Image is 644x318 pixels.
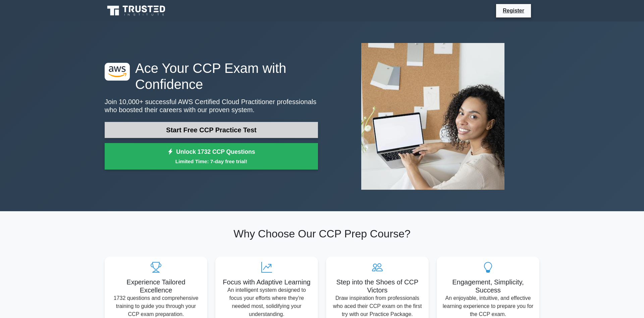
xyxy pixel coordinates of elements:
a: Unlock 1732 CCP QuestionsLimited Time: 7-day free trial! [105,143,318,170]
small: Limited Time: 7-day free trial! [113,157,310,165]
a: Start Free CCP Practice Test [105,122,318,138]
h1: Ace Your CCP Exam with Confidence [105,60,318,92]
h5: Focus with Adaptive Learning [221,278,313,286]
h5: Step into the Shoes of CCP Victors [331,278,423,294]
h5: Engagement, Simplicity, Success [442,278,534,294]
p: Join 10,000+ successful AWS Certified Cloud Practitioner professionals who boosted their careers ... [105,98,318,114]
h2: Why Choose Our CCP Prep Course? [105,227,539,240]
h5: Experience Tailored Excellence [110,278,202,294]
a: Register [499,6,528,15]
